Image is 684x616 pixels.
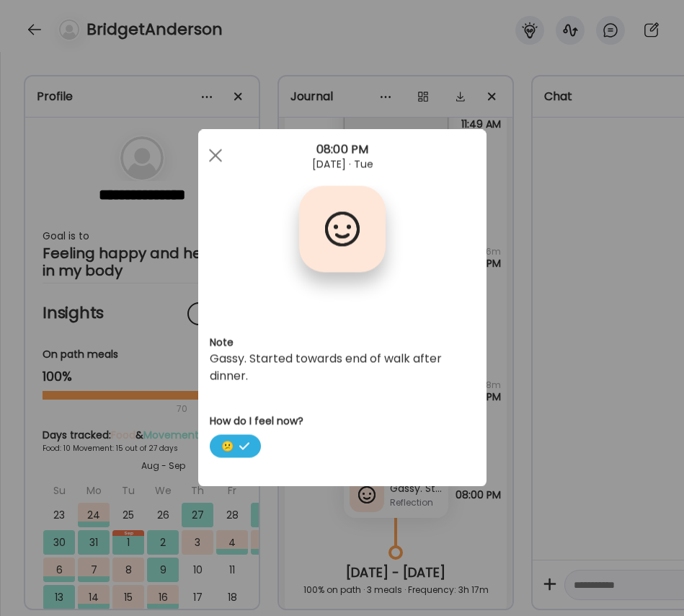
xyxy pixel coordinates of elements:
span: 😕 [210,435,261,458]
div: Gassy. Started towards end of walk after dinner. [210,351,475,385]
div: [DATE] · Tue [198,159,487,170]
h3: Note [210,335,475,351]
h3: How do I feel now? [210,414,475,429]
div: 08:00 PM [198,141,487,159]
